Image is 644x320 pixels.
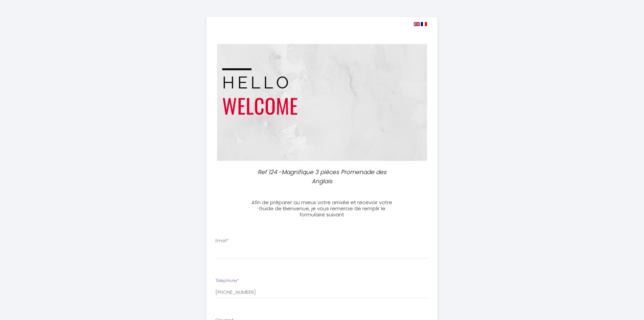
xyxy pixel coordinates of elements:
[247,199,397,218] h3: Afin de préparer au mieux votre arrivée et recevoir votre Guide de Bienvenue, je vous remercie de...
[421,22,427,26] img: fr.png
[414,22,420,26] img: en.png
[215,238,229,244] label: Email
[250,168,395,186] p: Ref 124 -Magnifique 3 pièces Promenade des Anglais
[215,278,239,284] label: Téléphone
